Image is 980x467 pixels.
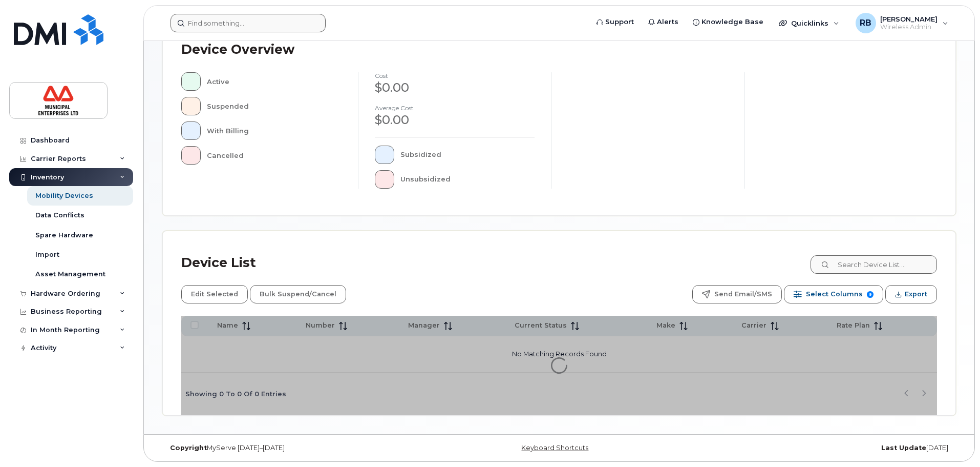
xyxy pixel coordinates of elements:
[784,285,883,303] button: Select Columns 9
[657,17,678,27] span: Alerts
[207,97,342,115] div: Suspended
[880,15,938,23] span: [PERSON_NAME]
[375,79,535,96] div: $0.00
[605,17,634,27] span: Support
[867,291,874,298] span: 9
[791,19,828,27] span: Quicklinks
[691,444,956,452] div: [DATE]
[207,146,342,165] div: Cancelled
[191,287,238,302] span: Edit Selected
[181,36,294,63] div: Device Overview
[375,111,535,129] div: $0.00
[162,444,427,452] div: MyServe [DATE]–[DATE]
[589,12,641,32] a: Support
[686,12,771,32] a: Knowledge Base
[521,444,588,452] a: Keyboard Shortcuts
[692,285,782,303] button: Send Email/SMS
[171,14,326,32] input: Find something...
[250,285,346,303] button: Bulk Suspend/Cancel
[848,13,955,33] div: Ryan Bradbury
[375,72,535,79] h4: cost
[260,287,336,302] span: Bulk Suspend/Cancel
[181,250,256,276] div: Device List
[806,287,863,302] span: Select Columns
[207,72,342,91] div: Active
[207,121,342,140] div: With Billing
[701,17,763,27] span: Knowledge Base
[170,444,207,452] strong: Copyright
[772,13,846,33] div: Quicklinks
[181,285,248,303] button: Edit Selected
[375,105,535,111] h4: Average cost
[714,287,772,302] span: Send Email/SMS
[641,12,686,32] a: Alerts
[400,170,535,189] div: Unsubsidized
[881,444,926,452] strong: Last Update
[811,255,937,274] input: Search Device List ...
[905,287,927,302] span: Export
[880,23,938,31] span: Wireless Admin
[860,17,871,29] span: RB
[885,285,937,303] button: Export
[400,146,535,164] div: Subsidized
